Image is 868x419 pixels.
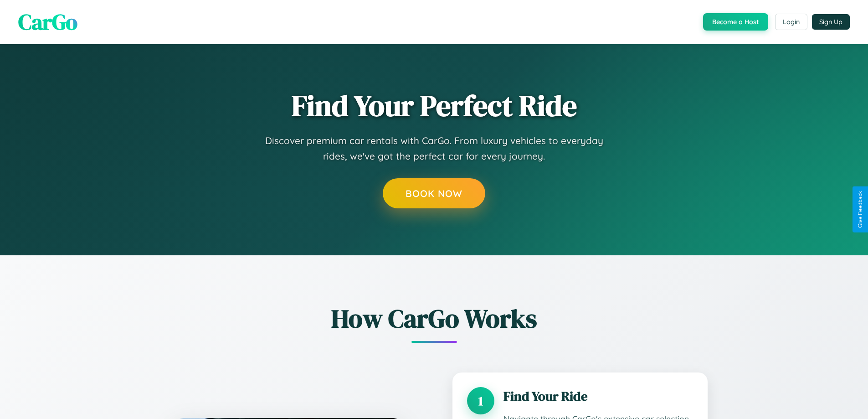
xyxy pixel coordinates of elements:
[467,387,494,414] div: 1
[18,7,77,37] span: CarGo
[812,14,850,30] button: Sign Up
[503,387,693,405] h3: Find Your Ride
[161,301,708,336] h2: How CarGo Works
[857,191,863,228] div: Give Feedback
[383,178,485,208] button: Book Now
[292,90,577,122] h1: Find Your Perfect Ride
[252,133,616,164] p: Discover premium car rentals with CarGo. From luxury vehicles to everyday rides, we've got the pe...
[775,14,807,30] button: Login
[703,13,768,31] button: Become a Host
